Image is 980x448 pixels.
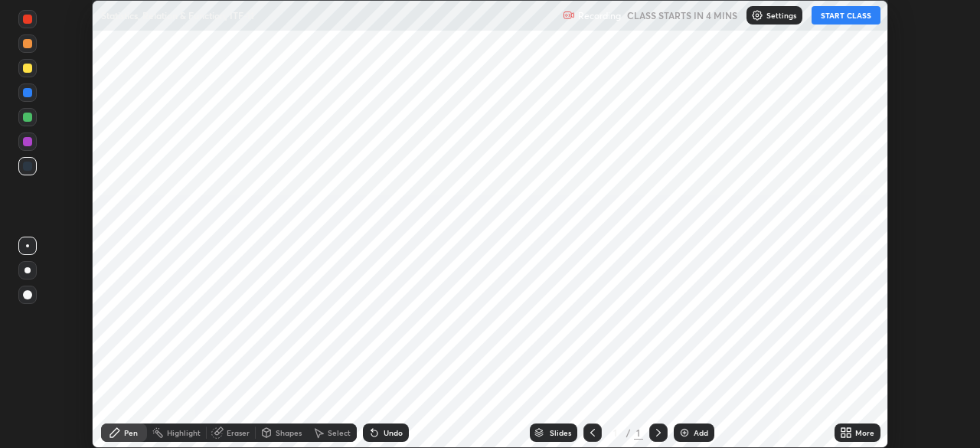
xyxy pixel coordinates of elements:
p: Recording [578,10,621,21]
button: START CLASS [812,6,880,25]
div: Undo [384,429,403,437]
h5: CLASS STARTS IN 4 MINS [627,8,737,22]
div: Add [694,429,708,437]
p: Statistics, Relation & Function, ITF-11 [101,9,254,21]
div: Pen [124,429,138,437]
div: / [626,428,631,437]
img: class-settings-icons [751,9,763,21]
div: Shapes [276,429,302,437]
div: 1 [634,426,643,440]
img: add-slide-button [678,427,691,439]
div: More [855,429,874,437]
div: Select [328,429,351,437]
div: Eraser [227,429,250,437]
div: Slides [550,429,571,437]
div: 1 [608,428,623,437]
div: Highlight [167,429,201,437]
img: recording.375f2c34.svg [563,9,575,21]
p: Settings [766,11,796,19]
